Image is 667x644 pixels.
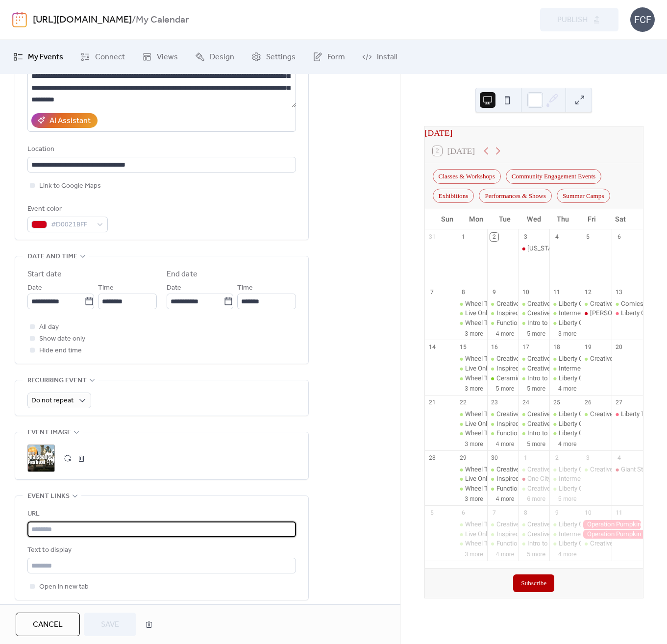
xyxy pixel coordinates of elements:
[425,126,643,139] div: [DATE]
[584,398,592,407] div: 26
[487,420,519,428] div: Inspired Afternoons
[492,383,519,393] button: 5 more
[461,494,487,503] button: 3 more
[630,7,655,32] div: FCF
[554,328,581,338] button: 3 more
[559,299,659,308] div: Liberty Center- Mosaic Foundations
[492,549,519,558] button: 4 more
[590,299,667,308] div: Creative Aging Painting - Fri
[523,494,549,503] button: 6 more
[518,465,549,474] div: Creative Aging Painting - Wed
[456,520,487,529] div: Wheel Throwing Basics - Afternoon
[554,494,581,503] button: 5 more
[135,44,185,70] a: Views
[305,44,352,70] a: Form
[27,375,87,387] span: Recurring event
[527,410,610,419] div: Creative Aging Painting - Wed
[549,420,581,428] div: Liberty Center - Mixed Media Magic
[496,319,547,327] div: Functional Pottery
[496,410,580,419] div: Creative Aging Painting - Tues
[581,530,643,539] div: Operation Pumpkin
[492,439,519,448] button: 4 more
[465,539,558,548] div: Wheel Throwing Basics - Evening
[433,169,501,183] div: Classes & Workshops
[549,299,581,308] div: Liberty Center- Mosaic Foundations
[459,453,468,462] div: 29
[549,354,581,363] div: Liberty Center- Mosaic Foundations
[496,539,547,548] div: Functional Pottery
[428,453,436,462] div: 28
[33,619,63,631] span: Cancel
[612,309,643,318] div: Liberty Center 10-Year Anniversary Celebration
[548,209,577,229] div: Thu
[581,354,612,363] div: Creative Aging Painting - Fri
[487,530,519,539] div: Inspired Afternoons
[559,420,658,428] div: Liberty Center - Mixed Media Magic
[487,484,519,493] div: Functional Pottery
[559,410,659,419] div: Liberty Center- Mosaic Foundations
[465,465,565,474] div: Wheel Throwing Basics - Afternoon
[549,319,581,327] div: Liberty Center - Mixed Media Magic
[479,189,552,203] div: Performances & Shows
[27,282,42,294] span: Date
[496,520,580,529] div: Creative Aging Painting - Tues
[210,51,234,63] span: Design
[496,299,580,308] div: Creative Aging Painting - Tues
[456,429,487,438] div: Wheel Throwing Basics - Evening
[496,530,553,539] div: Inspired Afternoons
[527,530,594,539] div: Creative Aging Mosaics
[487,465,519,474] div: Creative Aging Painting - Tues
[549,465,581,474] div: Liberty Center- Mosaic Foundations
[461,439,487,448] button: 3 more
[518,364,549,373] div: Creative Aging Mosaics
[527,520,610,529] div: Creative Aging Painting - Wed
[459,288,468,296] div: 8
[549,539,581,548] div: Liberty Center - Mixed Media Magic
[559,319,658,327] div: Liberty Center - Mixed Media Magic
[523,328,549,338] button: 5 more
[39,180,101,192] span: Link to Google Maps
[518,420,549,428] div: Creative Aging Mosaics
[559,520,659,529] div: Liberty Center- Mosaic Foundations
[27,445,55,472] div: ;
[465,420,512,428] div: Live Online Yoga
[549,364,581,373] div: Intermediate Wheel Throwing
[492,494,519,503] button: 4 more
[521,233,530,241] div: 3
[549,474,581,483] div: Intermediate Wheel Throwing
[456,319,487,327] div: Wheel Throwing Basics - Evening
[518,429,549,438] div: Intro to Embroidery
[6,44,71,70] a: My Events
[527,374,582,383] div: Intro to Embroidery
[553,398,561,407] div: 25
[27,203,106,215] div: Event color
[527,319,582,327] div: Intro to Embroidery
[459,233,468,241] div: 1
[581,539,612,548] div: Creative Aging Painting - Fri
[462,209,491,229] div: Mon
[456,364,487,373] div: Live Online Yoga
[487,539,519,548] div: Functional Pottery
[456,410,487,419] div: Wheel Throwing Basics - Afternoon
[615,343,623,351] div: 20
[521,453,530,462] div: 1
[559,354,659,363] div: Liberty Center- Mosaic Foundations
[28,51,63,63] span: My Events
[459,509,468,517] div: 6
[433,209,462,229] div: Sun
[527,299,610,308] div: Creative Aging Painting - Wed
[266,51,296,63] span: Settings
[527,364,594,373] div: Creative Aging Mosaics
[465,429,558,438] div: Wheel Throwing Basics - Evening
[496,420,553,428] div: Inspired Afternoons
[615,453,623,462] div: 4
[549,530,581,539] div: Intermediate Wheel Throwing
[559,465,659,474] div: Liberty Center- Mosaic Foundations
[456,484,487,493] div: Wheel Throwing Basics - Evening
[492,328,519,338] button: 4 more
[456,299,487,308] div: Wheel Throwing Basics - Afternoon
[612,299,643,308] div: Comics for Peace & Justice Workshop - September 13
[557,189,610,203] div: Summer Camps
[559,539,658,548] div: Liberty Center - Mixed Media Magic
[428,233,436,241] div: 31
